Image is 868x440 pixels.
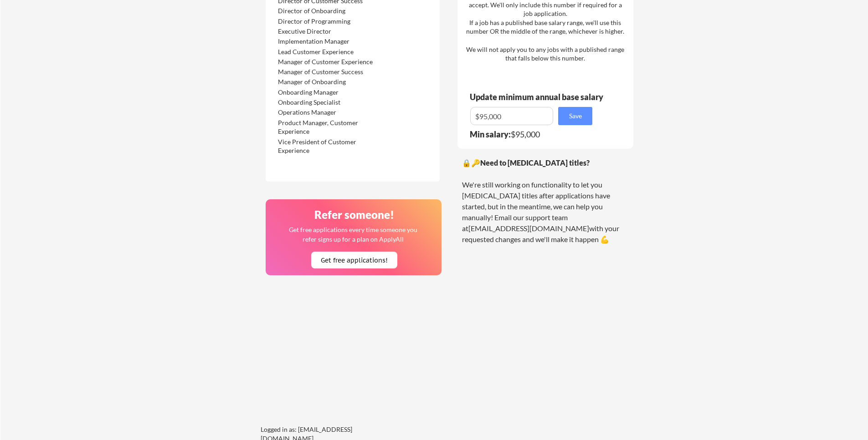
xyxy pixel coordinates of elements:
div: Onboarding Manager [278,88,374,97]
div: Refer someone! [269,209,439,220]
div: 🔒🔑 We're still working on functionality to let you [MEDICAL_DATA] titles after applications have ... [462,157,629,245]
input: E.g. $100,000 [470,107,553,125]
div: Vice President of Customer Experience [278,137,374,155]
button: Save [558,107,592,125]
strong: Min salary: [470,129,511,139]
div: Get free applications every time someone you refer signs up for a plan on ApplyAll [288,225,418,244]
div: Director of Onboarding [278,6,374,15]
div: Update minimum annual base salary [470,93,606,101]
div: Product Manager, Customer Experience [278,118,374,136]
button: Get free applications! [311,252,397,268]
a: [EMAIL_ADDRESS][DOMAIN_NAME] [468,224,589,233]
div: Director of Programming [278,17,374,26]
div: Lead Customer Experience [278,47,374,56]
div: Onboarding Specialist [278,98,374,107]
div: Operations Manager [278,108,374,117]
div: Manager of Customer Experience [278,57,374,66]
div: Manager of Onboarding [278,77,374,86]
div: Executive Director [278,27,374,36]
div: Implementation Manager [278,37,374,46]
div: Manager of Customer Success [278,67,374,76]
strong: Need to [MEDICAL_DATA] titles? [480,158,590,167]
div: $95,000 [470,130,598,138]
